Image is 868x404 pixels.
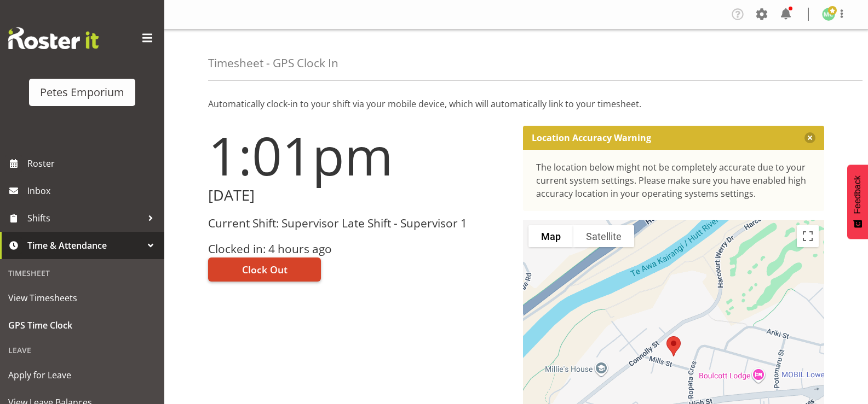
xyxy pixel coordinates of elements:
h4: Timesheet - GPS Clock In [208,57,338,69]
button: Show street map [528,225,573,247]
h3: Clocked in: 4 hours ago [208,243,510,255]
img: Rosterit website logo [8,27,99,49]
a: View Timesheets [3,284,162,312]
h3: Current Shift: Supervisor Late Shift - Supervisor 1 [208,217,510,230]
div: Timesheet [3,262,162,284]
span: GPS Time Clock [8,317,156,333]
button: Toggle fullscreen view [797,225,819,247]
a: GPS Time Clock [3,312,162,339]
span: Time & Attendance [27,237,142,254]
h1: 1:01pm [208,126,510,185]
a: Apply for Leave [3,361,162,389]
button: Close message [804,132,815,143]
p: Automatically clock-in to your shift via your mobile device, which will automatically link to you... [208,97,824,110]
p: Location Accuracy Warning [532,132,651,143]
h2: [DATE] [208,187,510,204]
span: Shifts [27,210,142,226]
div: Petes Emporium [40,84,124,101]
span: Apply for Leave [8,367,156,383]
img: melissa-cowen2635.jpg [822,8,835,21]
button: Feedback - Show survey [847,165,868,239]
span: Inbox [27,183,159,199]
span: Feedback [853,175,863,214]
div: The location below might not be completely accurate due to your current system settings. Please m... [536,161,812,200]
span: View Timesheets [8,290,156,306]
div: Leave [3,339,162,361]
span: Roster [27,155,159,172]
button: Show satellite imagery [573,225,634,247]
span: Clock Out [242,262,288,277]
button: Clock Out [208,257,321,282]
